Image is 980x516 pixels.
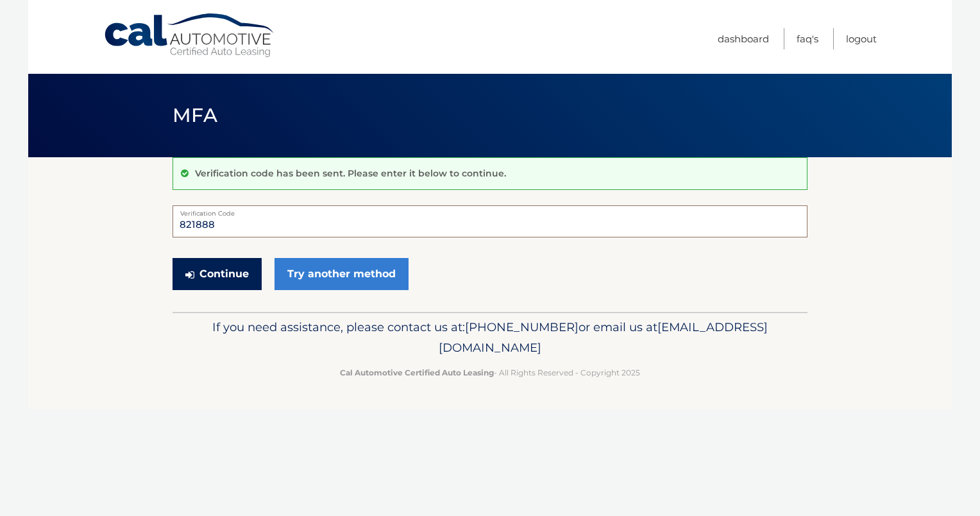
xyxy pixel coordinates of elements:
strong: Cal Automotive Certified Auto Leasing [340,368,494,377]
span: MFA [173,103,217,127]
a: Dashboard [718,28,769,49]
span: [PHONE_NUMBER] [465,320,579,334]
a: Cal Automotive [103,13,276,58]
span: [EMAIL_ADDRESS][DOMAIN_NAME] [439,320,768,355]
p: Verification code has been sent. Please enter it below to continue. [195,168,506,179]
a: Logout [846,28,877,49]
p: If you need assistance, please contact us at: or email us at [181,317,799,358]
a: Try another method [275,258,409,290]
input: Verification Code [173,205,807,237]
p: - All Rights Reserved - Copyright 2025 [181,366,799,379]
button: Continue [173,258,262,290]
a: FAQ's [797,28,818,49]
label: Verification Code [173,205,807,216]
